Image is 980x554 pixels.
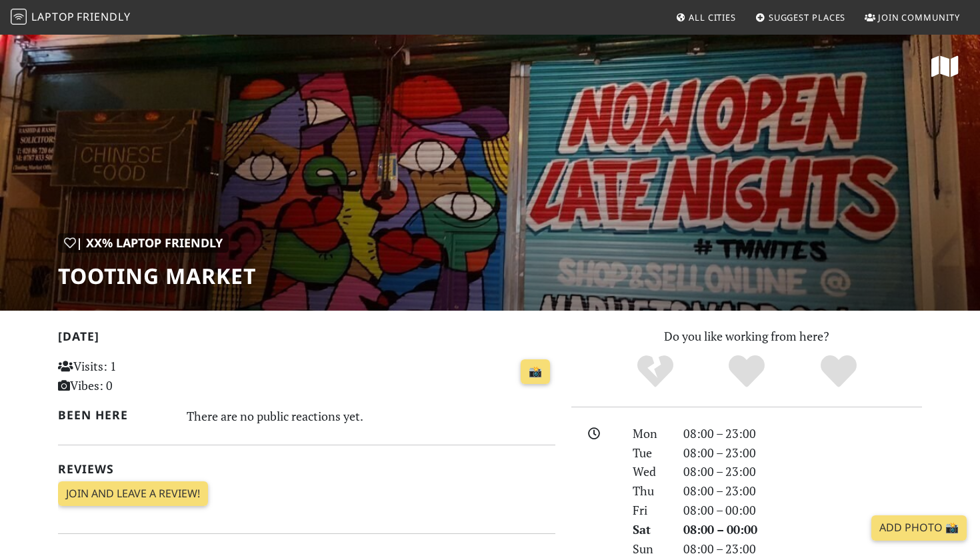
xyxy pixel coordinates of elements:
[58,263,256,289] h1: Tooting Market
[675,462,930,481] div: 08:00 – 23:00
[675,520,930,539] div: 08:00 – 00:00
[31,9,75,24] span: Laptop
[625,520,675,539] div: Sat
[793,353,885,390] div: Definitely!
[625,481,675,501] div: Thu
[521,359,550,385] a: 📸
[675,481,930,501] div: 08:00 – 23:00
[769,11,846,23] span: Suggest Places
[58,329,555,349] h2: [DATE]
[625,501,675,520] div: Fri
[187,405,556,427] div: There are no public reactions yet.
[750,5,851,29] a: Suggest Places
[701,353,793,390] div: Yes
[58,462,555,476] h2: Reviews
[571,327,922,346] p: Do you like working from here?
[625,462,675,481] div: Wed
[11,6,131,29] a: LaptopFriendly LaptopFriendly
[11,9,27,25] img: LaptopFriendly
[675,443,930,463] div: 08:00 – 23:00
[58,357,213,395] p: Visits: 1 Vibes: 0
[77,9,130,24] span: Friendly
[625,424,675,443] div: Mon
[675,501,930,520] div: 08:00 – 00:00
[625,443,675,463] div: Tue
[58,408,171,422] h2: Been here
[871,515,967,541] a: Add Photo 📸
[670,5,741,29] a: All Cities
[609,353,701,390] div: No
[58,233,229,253] div: | XX% Laptop Friendly
[859,5,965,29] a: Join Community
[58,481,208,507] a: Join and leave a review!
[878,11,960,23] span: Join Community
[675,424,930,443] div: 08:00 – 23:00
[689,11,736,23] span: All Cities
